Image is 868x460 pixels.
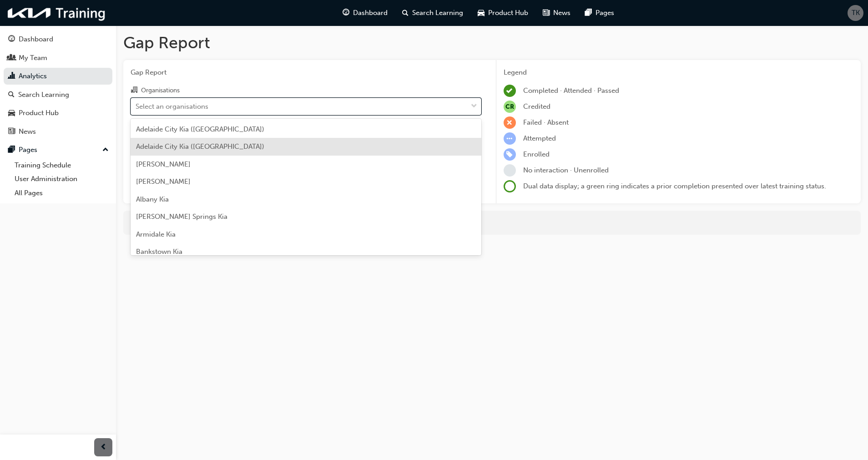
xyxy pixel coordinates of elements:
[100,442,107,453] span: prev-icon
[470,4,535,22] a: car-iconProduct Hub
[523,134,556,142] span: Attempted
[335,4,395,22] a: guage-iconDashboard
[395,4,470,22] a: search-iconSearch Learning
[4,142,112,158] button: Pages
[136,101,208,111] div: Select an organisations
[4,86,112,103] a: Search Learning
[11,158,112,172] a: Training Schedule
[412,8,463,18] span: Search Learning
[11,186,112,200] a: All Pages
[523,86,619,95] span: Completed · Attended · Passed
[523,182,826,190] span: Dual data display; a green ring indicates a prior completion presented over latest training status.
[102,144,109,156] span: up-icon
[123,33,861,53] h1: Gap Report
[523,150,550,158] span: Enrolled
[8,35,15,44] span: guage-icon
[4,123,112,140] a: News
[4,50,112,66] a: My Team
[585,7,592,19] span: pages-icon
[19,126,36,137] div: News
[8,54,15,62] span: people-icon
[504,164,516,177] span: learningRecordVerb_NONE-icon
[136,230,176,238] span: Armidale Kia
[8,146,15,154] span: pages-icon
[8,109,15,117] span: car-icon
[523,166,609,174] span: No interaction · Unenrolled
[136,160,191,168] span: [PERSON_NAME]
[523,118,569,126] span: Failed · Absent
[18,90,69,100] div: Search Learning
[19,108,59,118] div: Product Hub
[504,116,516,129] span: learningRecordVerb_FAIL-icon
[5,4,109,22] img: kia-training
[8,72,15,81] span: chart-icon
[11,172,112,186] a: User Administration
[535,4,578,22] a: news-iconNews
[131,67,481,78] span: Gap Report
[136,212,227,221] span: [PERSON_NAME] Springs Kia
[848,5,863,21] button: TK
[504,132,516,145] span: learningRecordVerb_ATTEMPT-icon
[19,53,47,63] div: My Team
[136,195,169,203] span: Albany Kia
[471,101,477,112] span: down-icon
[504,101,516,113] span: null-icon
[488,8,528,18] span: Product Hub
[504,67,854,78] div: Legend
[523,102,550,111] span: Credited
[578,4,621,22] a: pages-iconPages
[19,145,37,155] div: Pages
[478,7,484,19] span: car-icon
[19,34,53,45] div: Dashboard
[4,105,112,121] a: Product Hub
[4,68,112,85] a: Analytics
[8,128,15,136] span: news-icon
[136,125,264,133] span: Adelaide City Kia ([GEOGRAPHIC_DATA])
[852,8,860,18] span: TK
[136,177,191,186] span: [PERSON_NAME]
[595,8,614,18] span: Pages
[343,7,349,19] span: guage-icon
[8,91,15,99] span: search-icon
[4,29,112,142] button: DashboardMy TeamAnalyticsSearch LearningProduct HubNews
[553,8,570,18] span: News
[130,217,854,228] div: For more in-depth analysis and data download, go to
[136,248,182,256] span: Bankstown Kia
[504,148,516,161] span: learningRecordVerb_ENROLL-icon
[141,86,180,95] div: Organisations
[543,7,550,19] span: news-icon
[504,85,516,97] span: learningRecordVerb_COMPLETE-icon
[402,7,409,19] span: search-icon
[4,31,112,48] a: Dashboard
[136,142,264,151] span: Adelaide City Kia ([GEOGRAPHIC_DATA])
[353,8,388,18] span: Dashboard
[131,86,137,95] span: organisation-icon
